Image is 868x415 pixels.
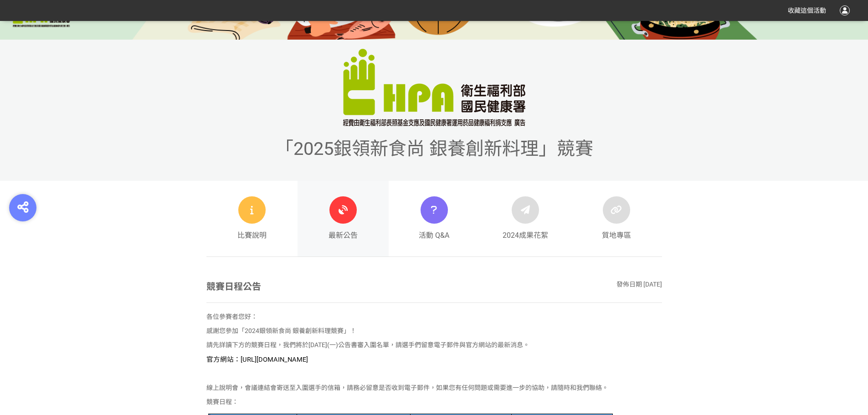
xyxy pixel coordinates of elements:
[329,230,358,241] span: 最新公告
[206,326,662,336] p: 感謝您參加「2024銀領新食尚 銀養創新料理競賽」！
[298,181,389,256] a: 最新公告
[206,397,662,407] p: 競賽日程：
[571,181,662,256] a: 質地專區
[275,151,593,156] a: 「2025銀領新食尚 銀養創新料理」競賽
[206,181,298,256] a: 比賽說明
[788,7,826,14] span: 收藏這個活動
[503,230,548,241] span: 2024成果花絮
[343,49,525,126] img: 「2025銀領新食尚 銀養創新料理」競賽
[206,340,662,350] p: 請先詳讀下方的競賽日程，我們將於[DATE](一)公告書審入圍名單，請選手們留意電子郵件與官方網站的最新消息。
[275,138,593,159] span: 「2025銀領新食尚 銀養創新料理」競賽
[389,181,480,256] a: 活動 Q&A
[480,181,571,256] a: 2024成果花絮
[419,230,449,241] span: 活動 Q&A
[206,355,308,364] span: 官方網站：[URL][DOMAIN_NAME]
[602,230,631,241] span: 質地專區
[616,280,662,293] div: 發佈日期 [DATE]
[206,383,662,393] p: 線上說明會，會議連結會寄送至入圍選手的信箱，請務必留意是否收到電子郵件，如果您有任何問題或需要進一步的協助，請隨時和我們聯絡。
[206,280,261,293] div: 競賽日程公告
[237,230,267,241] span: 比賽說明
[206,312,662,322] p: 各位參賽者您好：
